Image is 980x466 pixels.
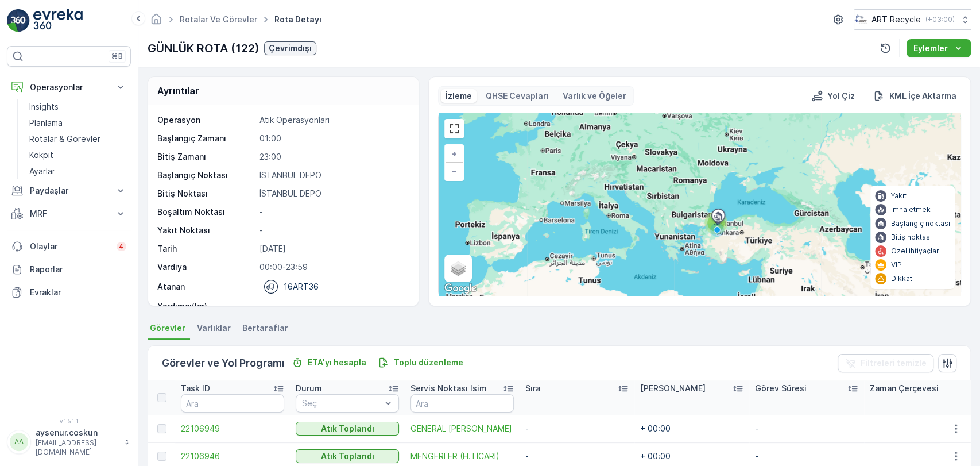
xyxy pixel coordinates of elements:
[7,9,30,32] img: logo
[410,423,514,434] span: GENERAL [PERSON_NAME]
[486,90,549,102] p: QHSE Cevapları
[446,163,463,180] a: Uzaklaştır
[259,170,406,181] p: İSTANBUL DEPO
[259,225,406,236] p: -
[7,76,131,99] button: Operasyonlar
[181,383,210,394] p: Task ID
[296,422,399,436] button: Atık Toplandı
[33,9,83,32] img: logo_light-DOdMpM7g.png
[157,225,255,236] p: Yakıt Noktası
[181,450,284,462] a: 22106946
[704,211,727,234] div: 3
[308,357,366,368] p: ETA'yı hesapla
[10,433,28,451] div: AA
[259,133,406,144] p: 01:00
[925,15,955,24] p: ( +03:00 )
[157,151,255,163] p: Bitiş Zamanı
[259,151,406,163] p: 23:00
[891,247,939,256] p: Özel ihtiyaçlar
[854,13,867,26] img: image_23.png
[30,241,110,252] p: Olaylar
[7,427,131,457] button: AAaysenur.coskun[EMAIL_ADDRESS][DOMAIN_NAME]
[25,147,131,163] a: Kokpit
[36,438,118,457] p: [EMAIL_ADDRESS][DOMAIN_NAME]
[30,82,108,93] p: Operasyonlar
[296,449,399,463] button: Atık Toplandı
[441,281,479,296] img: Google
[838,354,933,372] button: Filtreleri temizle
[157,170,255,181] p: Başlangıç Noktası
[181,394,284,413] input: Ara
[907,39,971,57] button: Eylemler
[25,131,131,147] a: Rotalar & Görevler
[321,423,374,434] p: Atık Toplandı
[446,120,463,137] a: View Fullscreen
[7,281,131,304] a: Evraklar
[264,41,316,55] button: Çevrimdışı
[891,191,907,201] p: Yakıt
[891,274,912,283] p: Dikkat
[452,149,457,159] span: +
[259,188,406,199] p: İSTANBUL DEPO
[891,205,931,214] p: İmha etmek
[807,89,859,103] button: Yol Çiz
[634,415,749,442] td: + 00:00
[7,258,131,281] a: Raporlar
[870,383,939,394] p: Zaman Çerçevesi
[373,356,468,369] button: Toplu düzenleme
[259,243,406,255] p: [DATE]
[25,163,131,179] a: Ayarlar
[869,89,961,103] button: KML İçe Aktarma
[157,281,185,292] p: Atanan
[157,424,166,433] div: Toggle Row Selected
[29,165,55,177] p: Ayarlar
[446,256,471,281] a: Layers
[150,322,185,334] span: Görevler
[284,281,319,292] p: 16ART36
[861,357,927,369] p: Filtreleri temizle
[259,206,406,218] p: -
[162,355,285,371] p: Görevler ve Yol Programı
[30,208,108,219] p: MRF
[150,17,162,27] a: Ana Sayfa
[854,9,971,30] button: ART Recycle(+03:00)
[157,114,255,126] p: Operasyon
[25,99,131,115] a: Insights
[259,261,406,273] p: 00:00-23:59
[119,242,124,251] p: 4
[827,90,855,102] p: Yol Çiz
[891,260,902,269] p: VIP
[520,415,634,442] td: -
[749,415,864,442] td: -
[891,219,950,228] p: Başlangıç noktası
[871,14,921,25] p: ART Recycle
[525,383,540,394] p: Sıra
[269,43,312,54] p: Çevrimdışı
[157,206,255,218] p: Boşaltım Noktası
[197,322,231,334] span: Varlıklar
[755,383,807,394] p: Görev Süresi
[111,52,123,61] p: ⌘B
[913,43,948,54] p: Eylemler
[242,322,288,334] span: Bertaraflar
[148,40,259,57] p: GÜNLÜK ROTA (122)
[25,115,131,131] a: Planlama
[29,117,63,129] p: Planlama
[157,301,255,312] p: Yardımcı(lar)
[157,243,255,255] p: Tarih
[287,356,371,369] button: ETA'yı hesapla
[296,383,322,394] p: Durum
[410,394,514,413] input: Ara
[157,261,255,273] p: Vardiya
[30,264,126,275] p: Raporlar
[29,133,100,145] p: Rotalar & Görevler
[7,418,131,425] span: v 1.51.1
[394,357,463,368] p: Toplu düzenleme
[181,423,284,434] a: 22106949
[321,450,374,462] p: Atık Toplandı
[7,235,131,258] a: Olaylar4
[891,233,932,242] p: Bitiş noktası
[272,14,324,25] span: Rota Detayı
[410,383,487,394] p: Servis Noktası Isim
